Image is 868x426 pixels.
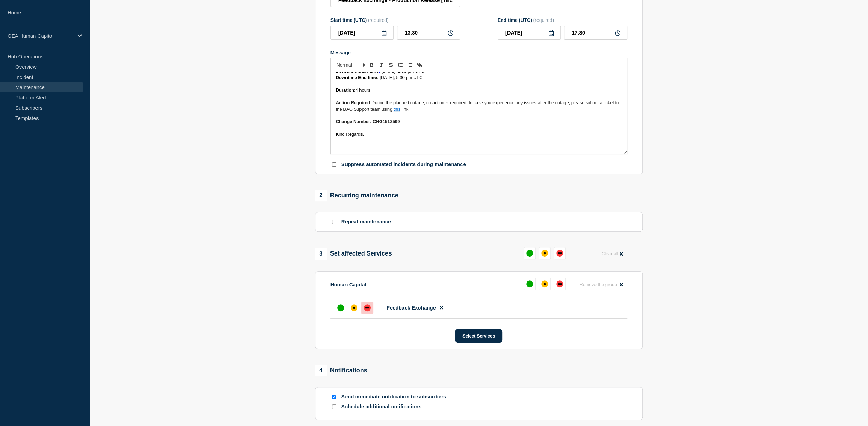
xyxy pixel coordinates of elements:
[368,17,389,23] span: (required)
[394,107,400,112] a: this
[554,278,566,290] button: down
[541,280,548,287] div: affected
[367,61,377,69] button: Toggle bold text
[334,61,367,69] span: Font size
[380,75,394,80] span: [DATE]
[539,247,551,259] button: affected
[579,282,617,287] span: Remove the group
[315,248,392,260] div: Set affected Services
[526,250,533,257] div: up
[336,69,379,74] strong: Downtime Start time
[332,395,336,399] input: Send immediate notification to subscribers
[337,304,344,311] div: up
[396,61,405,69] button: Toggle ordered list
[336,100,372,105] strong: Action Required:
[8,33,73,39] p: GEA Human Capital
[575,278,627,291] button: Remove the group
[315,248,327,260] span: 3
[539,278,551,290] button: affected
[556,250,563,257] div: down
[315,190,398,201] div: Recurring maintenance
[355,87,370,93] span: 4 hours
[341,219,391,225] p: Repeat maintenance
[401,107,402,112] span: l
[330,17,460,23] div: Start time (UTC)
[526,280,533,287] div: up
[330,50,627,55] div: Message
[498,17,627,23] div: End time (UTC)
[336,87,356,93] strong: Duration:
[397,26,460,40] input: HH:MM
[351,304,357,311] div: affected
[331,72,627,154] div: Message
[541,250,548,257] div: affected
[564,26,627,40] input: HH:MM
[387,305,436,311] span: Feedback Exchange
[394,75,423,80] span: , 5:30 pm UTC
[315,365,327,376] span: 4
[315,190,327,201] span: 2
[381,69,395,74] span: [DATE]
[341,394,451,400] p: Send immediate notification to subscribers
[556,280,563,287] div: down
[330,26,394,40] input: YYYY-MM-DD
[315,365,367,376] div: Notifications
[377,61,386,69] button: Toggle italic text
[402,107,409,112] span: ink.
[386,61,396,69] button: Toggle strikethrough text
[341,403,451,410] p: Schedule additional notifications
[364,304,371,311] div: down
[332,162,336,167] input: Suppress automated incidents during maintenance
[336,132,364,137] span: Kind Regards,
[395,69,424,74] span: , 1:30 pm UTC
[455,329,502,343] button: Select Services
[341,161,466,168] p: Suppress automated incidents during maintenance
[524,247,536,259] button: up
[533,17,554,23] span: (required)
[332,220,336,224] input: Repeat maintenance
[336,100,620,111] span: During the planned outage, no action is required. In case you experience any issues after the out...
[415,61,424,69] button: Toggle link
[332,404,336,409] input: Schedule additional notifications
[597,247,627,260] button: Clear all
[336,75,379,80] strong: Downtime End time:
[554,247,566,259] button: down
[379,69,380,74] strong: :
[336,119,400,124] strong: Change Number: CHG1512599
[498,26,561,40] input: YYYY-MM-DD
[330,281,366,287] p: Human Capital
[524,278,536,290] button: up
[405,61,415,69] button: Toggle bulleted list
